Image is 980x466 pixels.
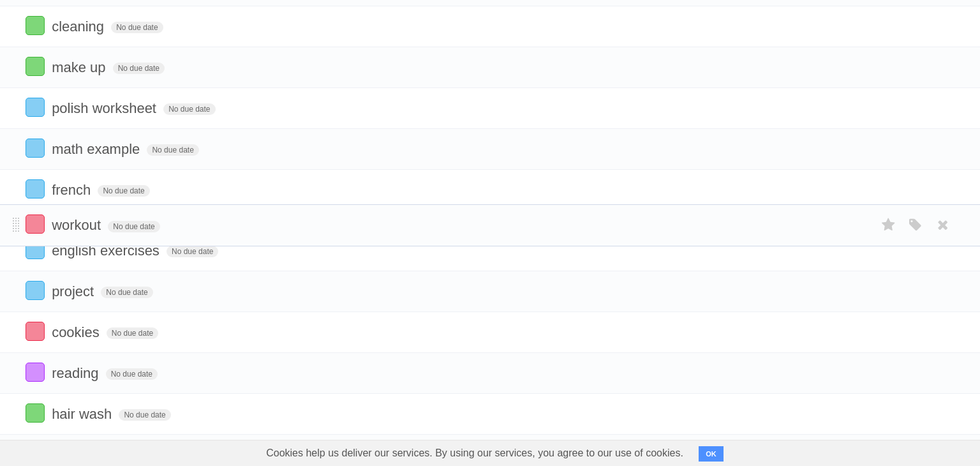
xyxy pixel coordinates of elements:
[26,16,45,35] label: Done
[26,57,45,76] label: Done
[52,182,94,198] span: french
[52,19,107,34] span: cleaning
[113,63,165,74] span: No due date
[253,440,696,466] span: Cookies help us deliver our services. By using our services, you agree to our use of cookies.
[167,246,218,257] span: No due date
[52,243,163,259] span: english exercises
[98,185,149,197] span: No due date
[26,179,45,199] label: Done
[147,144,198,156] span: No due date
[106,368,158,380] span: No due date
[26,322,45,341] label: Done
[101,287,152,298] span: No due date
[52,324,103,340] span: cookies
[26,240,45,259] label: Done
[877,214,901,236] label: Star task
[26,403,45,423] label: Done
[163,103,215,115] span: No due date
[52,59,108,75] span: make up
[52,217,104,233] span: workout
[26,98,45,117] label: Done
[119,409,170,421] span: No due date
[111,22,163,33] span: No due date
[26,139,45,158] label: Done
[52,283,97,299] span: project
[26,214,45,234] label: Done
[108,221,160,232] span: No due date
[52,406,115,422] span: hair wash
[52,100,160,116] span: polish worksheet
[52,365,101,381] span: reading
[26,363,45,382] label: Done
[52,141,143,157] span: math example
[26,281,45,300] label: Done
[699,446,724,462] button: OK
[107,327,158,339] span: No due date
